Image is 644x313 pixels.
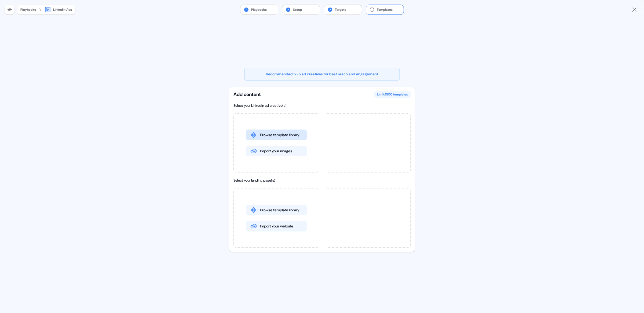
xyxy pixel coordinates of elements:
button: Playbooks [240,5,278,14]
div: Select your LinkedIn ad creative(s) [233,103,411,108]
a: Close [631,6,638,13]
button: Targets [324,5,362,14]
button: Import your website [246,221,307,231]
button: Browse template library [246,130,307,140]
button: Import your images [246,146,307,156]
button: Playbooks [20,7,36,12]
button: Setup [282,5,320,14]
div: Limit: 1500 templates [374,91,411,98]
div: Recommended: 2-5 ad creatives for best reach and engagement [244,68,400,80]
div: Add content [233,91,261,98]
button: Templates [366,5,404,14]
div: Select your landing page(s) [233,178,411,183]
div: LinkedIn Ads [53,7,72,12]
button: Browse template library [246,205,307,215]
